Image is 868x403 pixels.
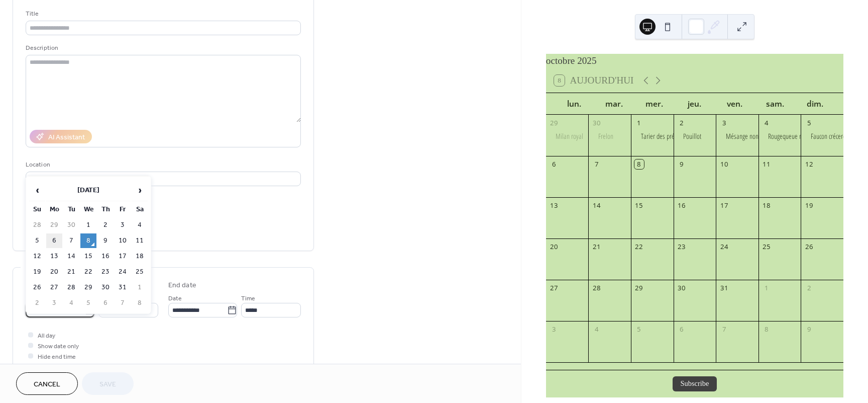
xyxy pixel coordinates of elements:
[762,242,771,251] div: 25
[29,233,45,248] td: 5
[26,9,299,19] div: Title
[97,280,114,295] td: 30
[30,180,45,200] span: ‹
[132,249,148,264] td: 18
[26,43,299,53] div: Description
[768,131,809,141] div: Rougequeue noir
[132,202,148,217] th: Sa
[762,159,771,169] div: 11
[719,118,728,127] div: 3
[805,118,814,127] div: 5
[677,201,686,210] div: 16
[97,265,114,279] td: 23
[63,249,79,264] td: 14
[641,131,677,141] div: Tarier des prés
[719,325,728,334] div: 7
[80,265,96,279] td: 22
[677,242,686,251] div: 23
[46,202,62,217] th: Mo
[592,159,601,169] div: 7
[677,284,686,293] div: 30
[97,233,114,248] td: 9
[634,325,643,334] div: 5
[46,280,62,295] td: 27
[63,280,79,295] td: 28
[550,325,559,334] div: 3
[550,118,559,127] div: 29
[132,296,148,310] td: 8
[97,249,114,264] td: 16
[46,180,131,201] th: [DATE]
[38,341,79,352] span: Show date only
[29,218,45,232] td: 28
[63,296,79,310] td: 4
[80,280,96,295] td: 29
[762,118,771,127] div: 4
[168,280,196,291] div: End date
[634,201,643,210] div: 15
[715,93,755,115] div: ven.
[677,118,686,127] div: 2
[34,379,60,390] span: Cancel
[592,118,601,127] div: 30
[592,201,601,210] div: 14
[556,131,583,141] div: Milan royal
[46,265,62,279] td: 20
[115,249,131,264] td: 17
[550,201,559,210] div: 13
[634,284,643,293] div: 29
[634,242,643,251] div: 22
[588,131,631,141] div: Frelon
[762,284,771,293] div: 1
[29,296,45,310] td: 2
[634,118,643,127] div: 1
[592,325,601,334] div: 4
[805,201,814,210] div: 19
[29,249,45,264] td: 12
[805,242,814,251] div: 26
[634,159,643,169] div: 8
[63,202,79,217] th: Tu
[46,296,62,310] td: 3
[46,249,62,264] td: 13
[80,233,96,248] td: 8
[115,265,131,279] td: 24
[719,284,728,293] div: 31
[546,131,589,141] div: Milan royal
[80,218,96,232] td: 1
[132,218,148,232] td: 4
[115,233,131,248] td: 10
[592,284,601,293] div: 28
[132,233,148,248] td: 11
[673,376,717,391] button: Subscribe
[26,159,299,170] div: Location
[38,352,76,362] span: Hide end time
[63,265,79,279] td: 21
[762,325,771,334] div: 8
[719,159,728,169] div: 10
[755,93,795,115] div: sam.
[115,218,131,232] td: 3
[168,293,182,304] span: Date
[132,180,147,200] span: ›
[674,131,716,141] div: Pouillot
[634,93,675,115] div: mer.
[805,284,814,293] div: 2
[97,202,114,217] th: Th
[80,249,96,264] td: 15
[795,93,835,115] div: dim.
[29,265,45,279] td: 19
[97,218,114,232] td: 2
[550,284,559,293] div: 27
[592,242,601,251] div: 21
[554,93,594,115] div: lun.
[80,296,96,310] td: 5
[631,131,674,141] div: Tarier des prés
[546,54,843,68] div: octobre 2025
[38,331,55,341] span: All day
[46,233,62,248] td: 6
[716,131,758,141] div: Mésange nonnette
[805,159,814,169] div: 12
[677,159,686,169] div: 9
[132,280,148,295] td: 1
